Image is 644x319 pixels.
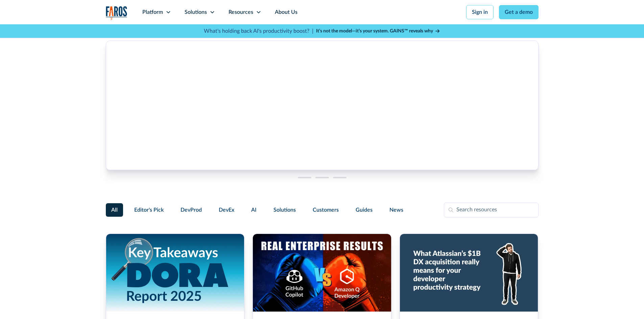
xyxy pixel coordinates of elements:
p: What's holding back AI's productivity boost? | [204,27,313,35]
span: DevEx [219,206,234,214]
span: All [111,206,118,214]
img: Logo of the analytics and reporting company Faros. [106,6,127,20]
strong: It’s not the model—it’s your system. GAINS™ reveals why [316,29,433,33]
a: It’s not the model—it’s your system. GAINS™ reveals why [316,28,440,35]
div: Solutions [185,8,207,16]
span: Editor's Pick [134,206,164,214]
a: Sign in [466,5,494,19]
span: News [389,206,403,214]
div: Resources [229,8,253,16]
span: Customers [313,206,339,214]
span: Solutions [273,206,296,214]
span: AI [251,206,257,214]
span: Guides [356,206,373,214]
img: Key takeaways from the DORA Report 2025 [106,234,244,312]
div: Platform [142,8,163,16]
a: Get a demo [499,5,539,19]
a: home [106,6,127,20]
span: DevProd [181,206,202,214]
img: Illustration of a boxing match of GitHub Copilot vs. Amazon Q. with real enterprise results. [253,234,391,312]
img: Developer scratching his head on a blue background [400,234,538,312]
input: Search resources [444,203,539,217]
